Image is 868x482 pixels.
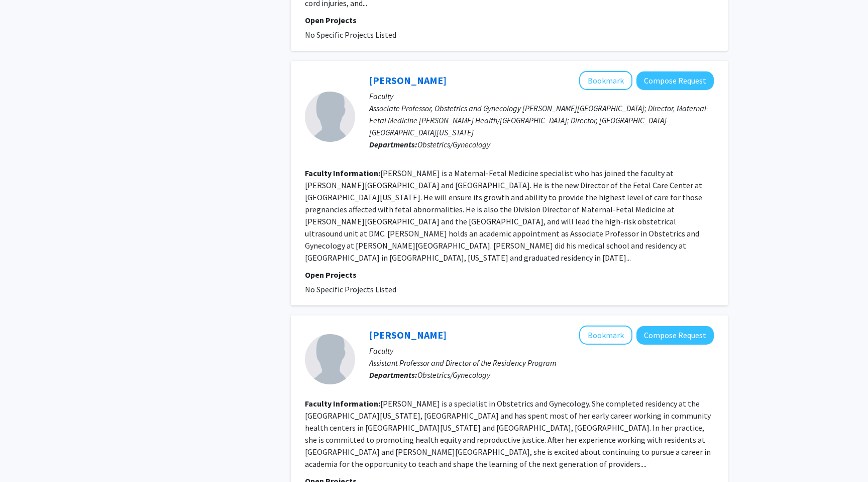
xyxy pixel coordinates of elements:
a: [PERSON_NAME] [369,329,447,341]
b: Faculty Information: [305,168,380,178]
fg-read-more: [PERSON_NAME] is a Maternal-Fetal Medicine specialist who has joined the faculty at [PERSON_NAME]... [305,168,702,263]
iframe: Chat [8,437,43,474]
p: Open Projects [305,269,714,281]
p: Assistant Professor and Director of the Residency Program [369,357,714,369]
p: Open Projects [305,14,714,26]
button: Add Emma Cermak to Bookmarks [579,326,632,345]
button: Compose Request to Jeffrey Johnson [636,71,714,90]
span: Obstetrics/Gynecology [417,139,490,149]
b: Departments: [369,370,417,380]
fg-read-more: [PERSON_NAME] is a specialist in Obstetrics and Gynecology. She completed residency at the [GEOGR... [305,398,711,469]
p: Faculty [369,90,714,102]
button: Compose Request to Emma Cermak [636,326,714,345]
p: Faculty [369,345,714,357]
a: [PERSON_NAME] [369,74,447,87]
b: Faculty Information: [305,398,380,409]
span: No Specific Projects Listed [305,30,396,40]
span: Obstetrics/Gynecology [417,370,490,380]
b: Departments: [369,139,417,149]
p: Associate Professor, Obstetrics and Gynecology [PERSON_NAME][GEOGRAPHIC_DATA]; Director, Maternal... [369,102,714,138]
button: Add Jeffrey Johnson to Bookmarks [579,71,632,90]
span: No Specific Projects Listed [305,284,396,294]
